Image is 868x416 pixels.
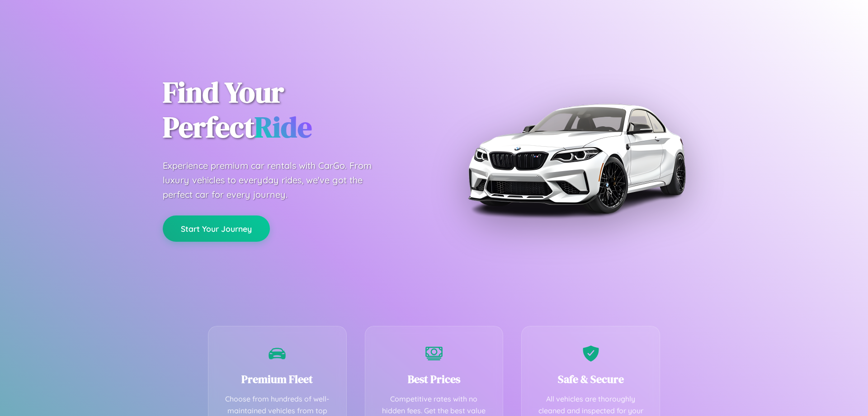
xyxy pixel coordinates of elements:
[163,215,270,242] button: Start Your Journey
[535,372,646,387] h3: Safe & Secure
[222,372,333,387] h3: Premium Fleet
[163,75,420,145] h1: Find Your Perfect
[163,158,389,202] p: Experience premium car rentals with CarGo. From luxury vehicles to everyday rides, we've got the ...
[463,45,689,272] img: Premium BMW car rental vehicle
[255,107,312,147] span: Ride
[379,372,490,387] h3: Best Prices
